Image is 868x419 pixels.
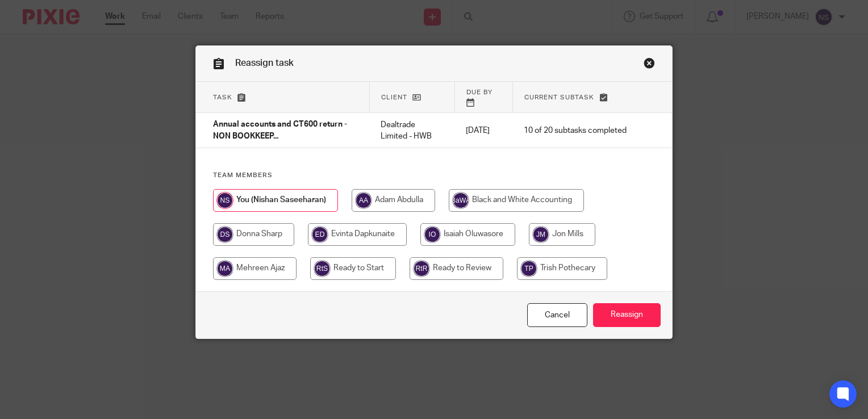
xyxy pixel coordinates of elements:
[213,171,655,180] h4: Team members
[524,94,594,100] span: Current subtask
[593,303,661,328] input: Reassign
[381,119,443,143] p: Dealtrade Limited - HWB
[644,57,655,73] a: Close this dialog window
[381,94,407,100] span: Client
[213,121,347,141] span: Annual accounts and CT600 return - NON BOOKKEEP...
[512,113,638,148] td: 10 of 20 subtasks completed
[213,94,232,100] span: Task
[466,89,493,95] span: Due by
[466,125,501,136] p: [DATE]
[527,303,587,328] a: Close this dialog window
[235,58,294,68] span: Reassign task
